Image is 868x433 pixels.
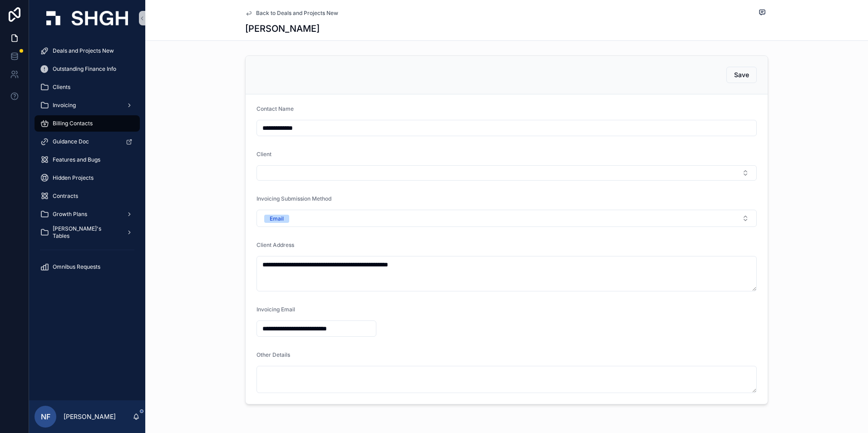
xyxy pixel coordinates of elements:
[64,412,116,421] p: [PERSON_NAME]
[256,165,757,181] button: Select Button
[35,170,140,186] a: Hidden Projects
[256,210,757,227] button: Select Button
[53,120,93,127] span: Billing Contacts
[245,10,338,17] a: Back to Deals and Projects New
[256,10,338,17] span: Back to Deals and Projects New
[53,138,89,145] span: Guidance Doc
[245,22,320,35] h1: [PERSON_NAME]
[35,224,140,241] a: [PERSON_NAME]'s Tables
[35,188,140,204] a: Contracts
[35,206,140,222] a: Growth Plans
[734,70,749,79] span: Save
[53,192,78,200] span: Contracts
[35,61,140,77] a: Outstanding Finance Info
[41,411,50,422] span: NF
[53,225,119,240] span: [PERSON_NAME]'s Tables
[256,351,290,358] span: Other Details
[29,36,145,287] div: scrollable content
[53,84,70,91] span: Clients
[35,259,140,275] a: Omnibus Requests
[46,11,128,25] img: App logo
[53,174,94,182] span: Hidden Projects
[256,195,331,202] span: Invoicing Submission Method
[53,65,116,73] span: Outstanding Finance Info
[726,67,757,83] button: Save
[53,211,87,218] span: Growth Plans
[35,97,140,113] a: Invoicing
[53,102,76,109] span: Invoicing
[256,241,294,248] span: Client Address
[256,105,294,112] span: Contact Name
[256,306,295,313] span: Invoicing Email
[53,47,114,54] span: Deals and Projects New
[35,79,140,95] a: Clients
[35,152,140,168] a: Features and Bugs
[35,133,140,150] a: Guidance Doc
[256,151,271,157] span: Client
[53,263,100,271] span: Omnibus Requests
[53,156,100,163] span: Features and Bugs
[270,215,284,223] div: Email
[35,115,140,132] a: Billing Contacts
[35,43,140,59] a: Deals and Projects New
